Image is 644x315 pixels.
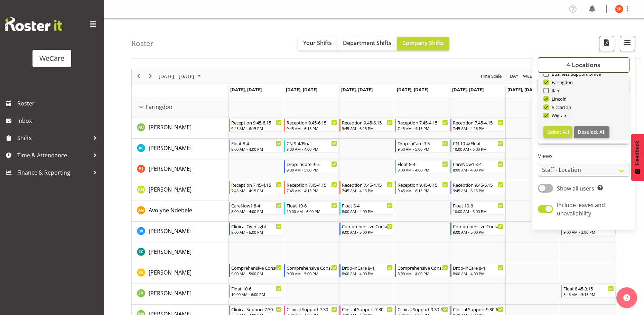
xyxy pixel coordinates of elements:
[39,53,64,64] div: WeCare
[231,264,282,271] div: Comprehensive Consult 9-5
[17,167,90,178] span: Finance & Reporting
[453,264,503,271] div: Drop-inCare 8-4
[398,140,448,147] div: Drop-inCare 9-5
[397,86,428,93] span: [DATE], [DATE]
[563,285,614,292] div: Float 8.45-3.15
[339,119,394,132] div: Aleea Devenport"s event - Reception 9.45-6.15 Begin From Wednesday, October 8, 2025 at 9:45:00 AM...
[231,271,282,276] div: 9:00 AM - 5:00 PM
[509,72,519,81] span: Day
[561,285,616,298] div: Jane Arps"s event - Float 8.45-3.15 Begin From Sunday, October 12, 2025 at 8:45:00 AM GMT+13:00 E...
[522,72,535,81] span: Week
[149,165,192,173] span: [PERSON_NAME]
[339,264,394,277] div: Ena Advincula"s event - Drop-inCare 8-4 Begin From Wednesday, October 8, 2025 at 8:00:00 AM GMT+1...
[231,181,282,188] div: Reception 7.45-4.15
[450,160,505,173] div: Amy Johannsen"s event - CareNow1 8-4 Begin From Friday, October 10, 2025 at 8:00:00 AM GMT+13:00 ...
[343,39,391,47] span: Department Shifts
[149,206,192,214] span: Avolyne Ndebele
[231,119,282,126] div: Reception 9.45-6.15
[287,202,337,209] div: Float 10-6
[342,209,392,214] div: 8:00 AM - 4:00 PM
[149,227,192,235] span: [PERSON_NAME]
[132,222,228,242] td: Brian Ko resource
[549,71,601,77] span: Business Support Office
[453,202,503,209] div: Float 10-6
[620,36,635,51] button: Filter Shifts
[398,306,448,313] div: Clinical Support 9.30-6
[231,223,282,230] div: Clinical Oversight
[284,160,339,173] div: Amy Johannsen"s event - Drop-inCare 9-5 Begin From Tuesday, October 7, 2025 at 9:00:00 AM GMT+13:...
[149,227,192,235] a: [PERSON_NAME]
[146,103,172,111] span: Faringdon
[453,181,503,188] div: Reception 9.45-6.15
[557,185,594,192] span: Show all users
[395,160,450,173] div: Amy Johannsen"s event - Float 8-4 Begin From Thursday, October 9, 2025 at 8:00:00 AM GMT+13:00 En...
[287,181,337,188] div: Reception 7.45-4.15
[342,271,392,276] div: 8:00 AM - 4:00 PM
[229,181,283,194] div: Antonia Mao"s event - Reception 7.45-4.15 Begin From Monday, October 6, 2025 at 7:45:00 AM GMT+13...
[450,202,505,215] div: Avolyne Ndebele"s event - Float 10-6 Begin From Friday, October 10, 2025 at 10:00:00 AM GMT+13:00...
[599,36,614,51] button: Download a PDF of the roster according to the set date range.
[229,264,283,277] div: Ena Advincula"s event - Comprehensive Consult 9-5 Begin From Monday, October 6, 2025 at 9:00:00 A...
[287,126,337,131] div: 9:45 AM - 6:15 PM
[398,181,448,188] div: Reception 9.45-6.15
[149,248,192,256] a: [PERSON_NAME]
[567,61,600,69] span: 4 Locations
[133,69,144,84] div: previous period
[538,57,629,73] button: 4 Locations
[342,306,392,313] div: Clinical Support 7.30 - 4
[522,72,536,81] button: Timeline Week
[131,39,153,47] h4: Roster
[450,139,505,152] div: Alex Ferguson"s event - CN 10-4/Float Begin From Friday, October 10, 2025 at 10:00:00 AM GMT+13:0...
[342,223,392,230] div: Comprehensive Consult 9-5
[231,229,282,235] div: 8:00 AM - 6:00 PM
[149,123,192,131] a: [PERSON_NAME]
[149,289,192,297] a: [PERSON_NAME]
[623,294,630,301] img: help-xxl-2.png
[342,188,392,193] div: 7:45 AM - 4:15 PM
[509,72,520,81] button: Timeline Day
[563,229,614,235] div: 9:00 AM - 3:00 PM
[132,242,228,263] td: Charlotte Courtney resource
[229,202,283,215] div: Avolyne Ndebele"s event - CareNow1 8-4 Begin From Monday, October 6, 2025 at 8:00:00 AM GMT+13:00...
[149,248,192,256] span: [PERSON_NAME]
[231,285,282,292] div: Float 10-6
[631,134,644,181] button: Feedback - Show survey
[337,37,397,50] button: Department Shifts
[231,202,282,209] div: CareNow1 8-4
[578,129,606,135] span: Deselect All
[132,118,228,139] td: Aleea Devenport resource
[231,146,282,152] div: 8:00 AM - 4:00 PM
[156,69,205,84] div: October 06 - 12, 2025
[453,146,503,152] div: 10:00 AM - 6:00 PM
[398,119,448,126] div: Reception 7.45-4.15
[132,284,228,305] td: Jane Arps resource
[342,126,392,131] div: 9:45 AM - 6:15 PM
[284,202,339,215] div: Avolyne Ndebele"s event - Float 10-6 Begin From Tuesday, October 7, 2025 at 10:00:00 AM GMT+13:00...
[149,289,192,297] span: [PERSON_NAME]
[287,271,337,276] div: 9:00 AM - 5:00 PM
[286,86,317,93] span: [DATE], [DATE]
[17,115,100,126] span: Inbox
[549,96,567,102] span: Lincoln
[284,264,339,277] div: Ena Advincula"s event - Comprehensive Consult 9-5 Begin From Tuesday, October 7, 2025 at 9:00:00 ...
[287,264,337,271] div: Comprehensive Consult 9-5
[342,119,392,126] div: Reception 9.45-6.15
[574,126,609,138] button: Deselect All
[287,160,337,167] div: Drop-inCare 9-5
[231,209,282,214] div: 8:00 AM - 4:00 PM
[549,104,571,110] span: Riccarton
[341,86,373,93] span: [DATE], [DATE]
[231,291,282,297] div: 10:00 AM - 6:00 PM
[398,167,448,173] div: 8:00 AM - 4:00 PM
[339,181,394,194] div: Antonia Mao"s event - Reception 7.45-4.15 Begin From Wednesday, October 8, 2025 at 7:45:00 AM GMT...
[547,129,569,135] span: Select All
[287,306,337,313] div: Clinical Support 7.30 - 4
[398,271,448,276] div: 8:00 AM - 4:00 PM
[303,39,332,47] span: Your Shifts
[563,291,614,297] div: 8:45 AM - 3:15 PM
[453,229,503,235] div: 9:00 AM - 5:00 PM
[453,126,503,131] div: 7:45 AM - 4:15 PM
[132,139,228,159] td: Alex Ferguson resource
[557,201,605,217] span: Include leaves and unavailability
[287,209,337,214] div: 10:00 AM - 6:00 PM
